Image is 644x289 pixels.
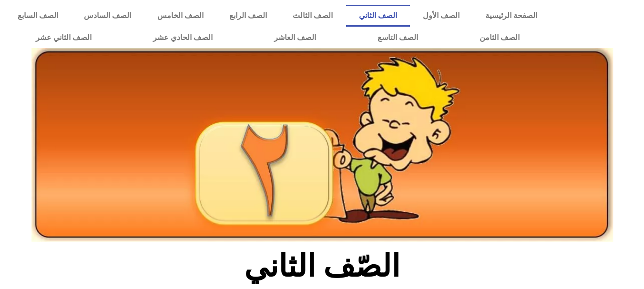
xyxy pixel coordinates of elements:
a: الصف الثاني عشر [5,27,122,49]
a: الصف السادس [71,5,144,27]
a: الصفحة الرئيسية [472,5,550,27]
a: الصف العاشر [243,27,347,49]
a: الصف الثامن [449,27,550,49]
a: الصف الخامس [144,5,216,27]
a: الصف الحادي عشر [122,27,243,49]
a: الصف الرابع [216,5,280,27]
a: الصف السابع [5,5,71,27]
a: الصف الثاني [346,5,410,27]
a: الصف الثالث [280,5,346,27]
a: الصف التاسع [347,27,449,49]
a: الصف الأول [410,5,472,27]
h2: الصّف الثاني [164,248,480,285]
